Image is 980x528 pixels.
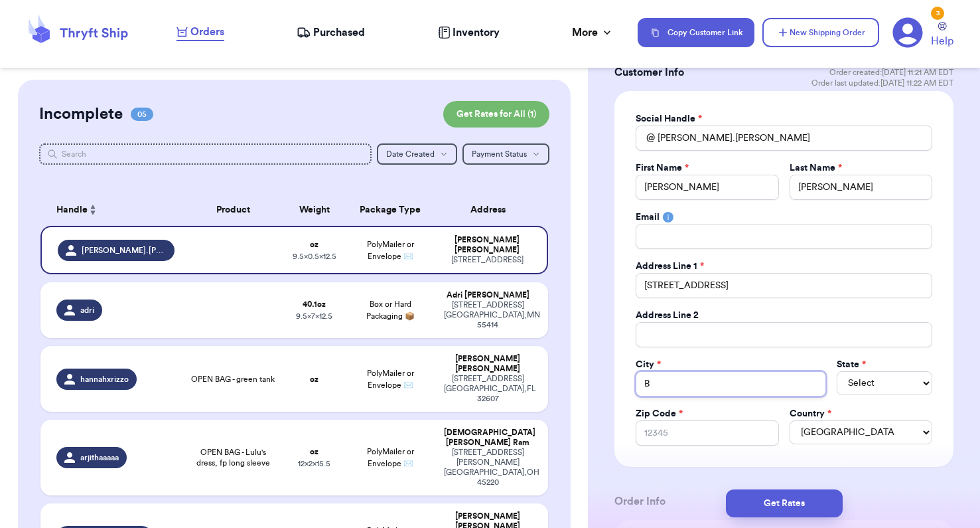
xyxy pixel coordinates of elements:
[313,25,365,41] span: Purchased
[829,67,953,78] span: Order created: [DATE] 11:21 AM EDT
[638,18,754,47] button: Copy Customer Link
[444,448,531,487] div: [STREET_ADDRESS][PERSON_NAME] [GEOGRAPHIC_DATA] , OH 45220
[444,290,531,300] div: Adri [PERSON_NAME]
[303,300,326,308] strong: 40.1 oz
[386,150,435,158] span: Date Created
[636,309,699,322] label: Address Line 2
[444,374,531,404] div: [STREET_ADDRESS] [GEOGRAPHIC_DATA] , FL 32607
[811,78,953,88] span: Order last updated: [DATE] 11:22 AM EDT
[293,252,336,260] span: 9.5 x 0.5 x 12.5
[176,24,224,41] a: Orders
[462,143,549,165] button: Payment Status
[443,101,549,128] button: Get Rates for All (1)
[572,25,614,41] div: More
[790,407,831,420] label: Country
[614,64,684,80] h3: Customer Info
[310,240,318,248] strong: oz
[284,194,345,226] th: Weight
[39,143,372,165] input: Search
[837,358,866,371] label: State
[182,194,284,226] th: Product
[636,260,704,273] label: Address Line 1
[436,194,547,226] th: Address
[438,25,500,41] a: Inventory
[444,428,531,448] div: [DEMOGRAPHIC_DATA] [PERSON_NAME] Ram
[636,358,661,371] label: City
[931,7,944,20] div: 3
[636,211,660,224] label: Email
[131,108,153,121] span: 05
[298,460,330,468] span: 12 x 2 x 15.5
[82,245,167,256] span: [PERSON_NAME].[PERSON_NAME]
[790,161,842,175] label: Last Name
[80,374,129,385] span: hannahxrizzo
[345,194,437,226] th: Package Type
[931,22,953,49] a: Help
[366,300,415,320] span: Box or Hard Packaging 📦
[190,24,224,40] span: Orders
[191,374,275,385] span: OPEN BAG - green tank
[310,375,318,383] strong: oz
[444,354,531,374] div: [PERSON_NAME] [PERSON_NAME]
[636,420,778,446] input: 12345
[472,150,527,158] span: Payment Status
[80,305,94,315] span: adri
[297,25,365,41] a: Purchased
[636,112,702,126] label: Social Handle
[444,255,530,265] div: [STREET_ADDRESS]
[892,17,923,48] a: 3
[444,300,531,330] div: [STREET_ADDRESS] [GEOGRAPHIC_DATA] , MN 55414
[367,448,414,468] span: PolyMailer or Envelope ✉️
[88,202,98,218] button: Sort ascending
[39,104,123,125] h2: Incomplete
[762,18,879,47] button: New Shipping Order
[296,312,332,320] span: 9.5 x 7 x 12.5
[726,489,843,517] button: Get Rates
[636,407,683,420] label: Zip Code
[931,33,953,49] span: Help
[444,235,530,255] div: [PERSON_NAME] [PERSON_NAME]
[453,25,500,41] span: Inventory
[377,143,457,165] button: Date Created
[636,161,689,175] label: First Name
[636,126,655,151] div: @
[310,448,318,456] strong: oz
[80,452,119,463] span: arjithaaaaa
[190,447,276,468] span: OPEN BAG - Lulu's dress, fp long sleeve
[56,203,88,217] span: Handle
[367,369,414,389] span: PolyMailer or Envelope ✉️
[367,240,414,260] span: PolyMailer or Envelope ✉️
